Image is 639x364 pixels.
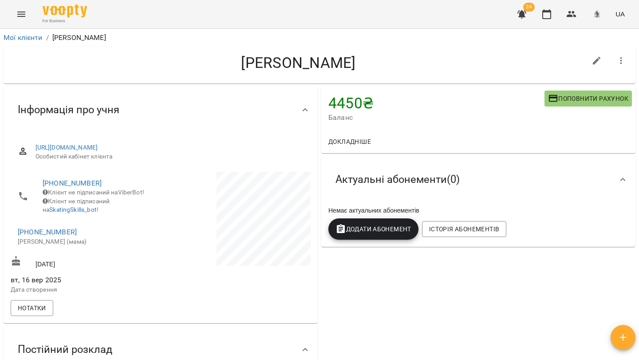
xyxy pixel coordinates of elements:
[11,4,32,25] button: Menu
[18,228,77,236] a: [PHONE_NUMBER]
[43,189,144,196] span: Клієнт не підписаний на ViberBot!
[11,54,586,72] h4: [PERSON_NAME]
[422,221,506,237] button: Історія абонементів
[325,134,375,150] button: Докладніше
[4,32,635,43] nav: breadcrumb
[43,18,87,24] span: For Business
[328,94,544,112] h4: 4450 ₴
[4,33,43,42] a: Мої клієнти
[18,343,112,356] span: Постійний розклад
[335,224,411,234] span: Додати Абонемент
[429,224,499,234] span: Історія абонементів
[328,112,544,123] span: Баланс
[11,300,53,316] button: Нотатки
[327,204,630,217] div: Немає актуальних абонементів
[43,198,110,214] span: Клієнт не підписаний на !
[11,285,159,294] p: Дата створення
[43,179,102,187] a: [PHONE_NUMBER]
[544,91,632,107] button: Поповнити рахунок
[328,218,418,240] button: Додати Абонемент
[615,9,625,19] span: UA
[18,103,119,117] span: Інформація про учня
[523,3,535,12] span: 24
[612,6,628,22] button: UA
[335,173,460,186] span: Актуальні абонементи ( 0 )
[46,32,49,43] li: /
[52,32,106,43] p: [PERSON_NAME]
[548,93,628,104] span: Поповнити рахунок
[4,87,318,133] div: Інформація про учня
[9,254,161,270] div: [DATE]
[18,237,152,246] p: [PERSON_NAME] (мама)
[43,4,87,17] img: Voopty Logo
[328,136,371,147] span: Докладніше
[591,8,603,20] img: 8c829e5ebed639b137191ac75f1a07db.png
[321,157,635,202] div: Актуальні абонементи(0)
[11,275,159,285] span: вт, 16 вер 2025
[49,206,97,213] a: SkatingSkills_bot
[35,152,304,161] span: Особистий кабінет клієнта
[18,303,46,313] span: Нотатки
[35,144,98,151] a: [URL][DOMAIN_NAME]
